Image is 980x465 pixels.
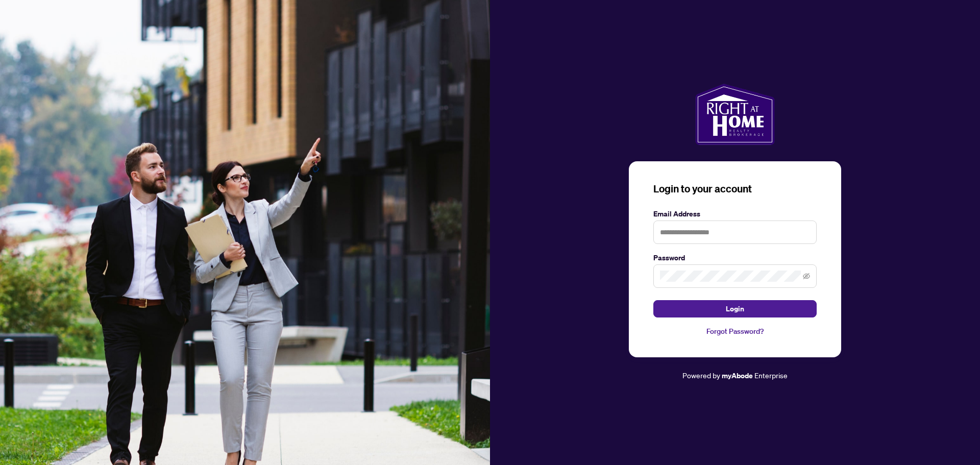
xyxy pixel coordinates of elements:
span: Login [726,301,744,317]
a: Forgot Password? [653,326,817,337]
keeper-lock: Open Keeper Popup [798,226,811,238]
span: eye-invisible [803,273,810,280]
span: Powered by [682,371,720,380]
label: Password [653,252,817,263]
img: ma-logo [695,84,774,145]
button: Login [653,300,817,317]
h3: Login to your account [653,182,817,196]
a: myAbode [722,370,753,381]
span: Enterprise [754,371,788,380]
label: Email Address [653,208,817,219]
